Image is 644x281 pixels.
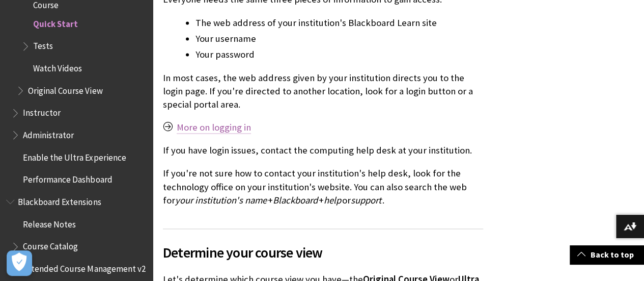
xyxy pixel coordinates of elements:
[33,60,82,73] span: Watch Videos
[23,105,61,118] span: Instructor
[175,194,267,206] span: your institution's name
[324,194,341,206] span: help
[163,71,483,112] p: In most cases, the web address given by your institution directs you to the login page. If you're...
[273,194,318,206] span: Blackboard
[23,126,74,140] span: Administrator
[23,260,145,274] span: Extended Course Management v2
[23,216,76,229] span: Release Notes
[195,32,483,46] li: Your username
[195,16,483,30] li: The web address of your institution's Blackboard Learn site
[351,194,381,206] span: support
[177,121,251,134] a: More on logging in
[23,149,126,163] span: Enable the Ultra Experience
[570,245,644,264] a: Back to top
[28,82,102,96] span: Original Course View
[163,241,483,263] span: Determine your course view
[23,238,78,252] span: Course Catalog
[163,167,483,207] p: If you're not sure how to contact your institution's help desk, look for the technology office on...
[23,171,112,185] span: Performance Dashboard
[7,250,32,276] button: Open Preferences
[18,193,101,207] span: Blackboard Extensions
[195,47,483,62] li: Your password
[33,38,53,52] span: Tests
[163,144,483,157] p: If you have login issues, contact the computing help desk at your institution.
[33,15,78,29] span: Quick Start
